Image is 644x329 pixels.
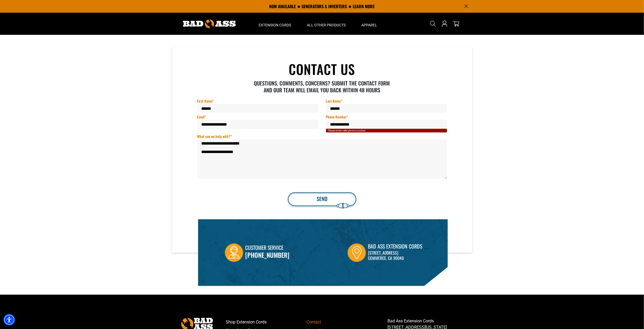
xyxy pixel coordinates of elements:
a: Open this option [440,13,449,35]
summary: Apparel [354,13,385,35]
img: Bad Ass Extension Cords [348,244,366,262]
div: Bad Ass Extension Cords [368,242,422,250]
div: Accessibility Menu [3,314,15,326]
a: call 833-674-1699 [245,250,289,260]
a: cart [452,21,460,27]
a: Contact [307,318,387,326]
div: Please enter valid phone number. [326,129,447,132]
h1: CONTACT US [197,62,447,75]
img: Bad Ass Extension Cords [183,20,236,28]
summary: Search [429,20,437,28]
p: QUESTIONS, COMMENTS, CONCERNS? SUBMIT THE CONTACT FORM AND OUR TEAM WILL EMAIL YOU BACK WITHIN 48... [250,80,394,93]
summary: All Other Products [299,13,354,35]
span: All Other Products [307,23,346,27]
span: Apparel [362,23,377,27]
p: [STREET_ADDRESS] Commerce, CA 90040 [368,250,422,261]
summary: Extension Cords [251,13,299,35]
img: Customer Service [225,244,243,262]
span: Extension Cords [259,23,291,27]
div: Customer Service [245,244,289,252]
a: Shop Extension Cords [226,318,307,326]
button: Send [288,192,356,206]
